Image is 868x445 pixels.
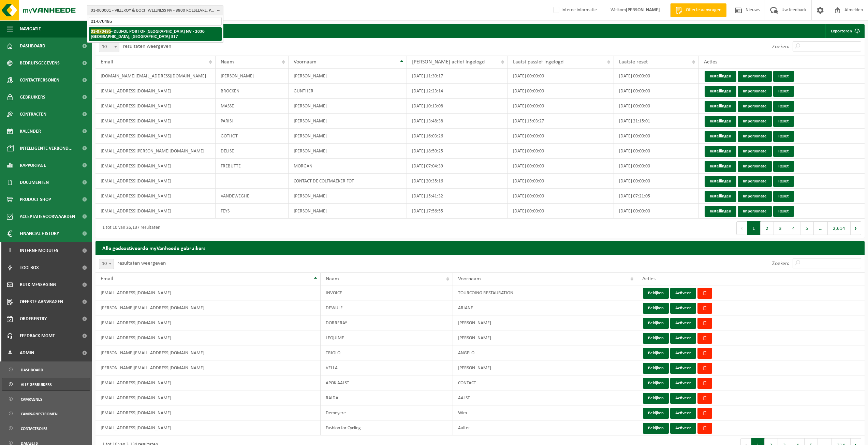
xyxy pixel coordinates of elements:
[216,189,288,204] td: VANDEWEGHE
[670,393,696,404] button: Activeer
[289,129,407,144] td: [PERSON_NAME]
[614,84,698,99] td: [DATE] 00:00:00
[643,363,669,374] button: Bekijken
[326,276,339,282] span: Naam
[289,69,407,84] td: [PERSON_NAME]
[670,3,726,17] a: Offerte aanvragen
[773,101,794,112] a: Reset
[407,69,508,84] td: [DATE] 11:30:17
[704,59,717,65] span: Acties
[814,221,828,235] span: …
[95,375,321,390] td: [EMAIL_ADDRESS][DOMAIN_NAME]
[614,174,698,189] td: [DATE] 00:00:00
[453,285,637,300] td: TOURCOING RESTAURATION
[773,86,794,97] a: Reset
[705,116,736,127] a: Instellingen
[670,303,696,314] button: Activeer
[123,44,171,49] label: resultaten weergeven
[20,140,73,157] span: Intelligente verbond...
[221,59,234,65] span: Naam
[294,59,317,65] span: Voornaam
[289,114,407,129] td: [PERSON_NAME]
[453,315,637,330] td: [PERSON_NAME]
[321,345,453,360] td: TRIOLO
[99,222,160,234] div: 1 tot 10 van 26,137 resultaten
[95,330,321,345] td: [EMAIL_ADDRESS][DOMAIN_NAME]
[508,129,614,144] td: [DATE] 00:00:00
[2,422,90,435] a: Contactroles
[453,420,637,435] td: Aalter
[95,189,216,204] td: [EMAIL_ADDRESS][DOMAIN_NAME]
[705,71,736,82] a: Instellingen
[642,276,656,282] span: Acties
[20,89,45,106] span: Gebruikers
[800,221,814,235] button: 5
[95,84,216,99] td: [EMAIL_ADDRESS][DOMAIN_NAME]
[20,208,75,225] span: Acceptatievoorwaarden
[321,360,453,375] td: VELLA
[705,131,736,142] a: Instellingen
[705,146,736,157] a: Instellingen
[614,114,698,129] td: [DATE] 21:15:01
[95,390,321,405] td: [EMAIL_ADDRESS][DOMAIN_NAME]
[20,106,46,123] span: Contracten
[738,191,772,202] a: Impersonate
[216,129,288,144] td: GOTHOT
[670,378,696,389] button: Activeer
[736,221,747,235] button: Previous
[95,315,321,330] td: [EMAIL_ADDRESS][DOMAIN_NAME]
[773,191,794,202] a: Reset
[321,300,453,315] td: DEWULF
[89,17,222,26] input: Zoeken naar gekoppelde vestigingen
[289,144,407,159] td: [PERSON_NAME]
[216,144,288,159] td: DELISE
[95,345,321,360] td: [PERSON_NAME][EMAIL_ADDRESS][DOMAIN_NAME]
[95,285,321,300] td: [EMAIL_ADDRESS][DOMAIN_NAME]
[773,161,794,172] a: Reset
[508,114,614,129] td: [DATE] 15:03:27
[738,161,772,172] a: Impersonate
[738,116,772,127] a: Impersonate
[95,159,216,174] td: [EMAIL_ADDRESS][DOMAIN_NAME]
[407,189,508,204] td: [DATE] 15:41:32
[614,129,698,144] td: [DATE] 00:00:00
[407,129,508,144] td: [DATE] 16:03:26
[216,159,288,174] td: FREBUTTE
[738,131,772,142] a: Impersonate
[643,333,669,344] button: Bekijken
[705,176,736,187] a: Instellingen
[95,129,216,144] td: [EMAIL_ADDRESS][DOMAIN_NAME]
[614,144,698,159] td: [DATE] 00:00:00
[643,303,669,314] button: Bekijken
[21,364,43,376] span: Dashboard
[321,375,453,390] td: APOK AALST
[705,161,736,172] a: Instellingen
[670,318,696,329] button: Activeer
[407,159,508,174] td: [DATE] 07:04:39
[407,84,508,99] td: [DATE] 12:23:14
[20,20,41,38] span: Navigatie
[787,221,800,235] button: 4
[321,420,453,435] td: Fashion for Cycling
[453,345,637,360] td: ANGELO
[774,221,787,235] button: 3
[670,363,696,374] button: Activeer
[7,344,13,361] span: A
[705,101,736,112] a: Instellingen
[289,99,407,114] td: [PERSON_NAME]
[101,59,113,65] span: Email
[99,42,119,52] span: 10
[614,69,698,84] td: [DATE] 00:00:00
[20,344,34,361] span: Admin
[21,407,58,420] span: Campagnestromen
[453,330,637,345] td: [PERSON_NAME]
[95,204,216,219] td: [EMAIL_ADDRESS][DOMAIN_NAME]
[614,159,698,174] td: [DATE] 00:00:00
[20,123,41,140] span: Kalender
[773,176,794,187] a: Reset
[772,261,789,266] label: Zoeken:
[20,174,49,191] span: Documenten
[453,390,637,405] td: AALST
[458,276,481,282] span: Voornaam
[99,42,119,52] span: 10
